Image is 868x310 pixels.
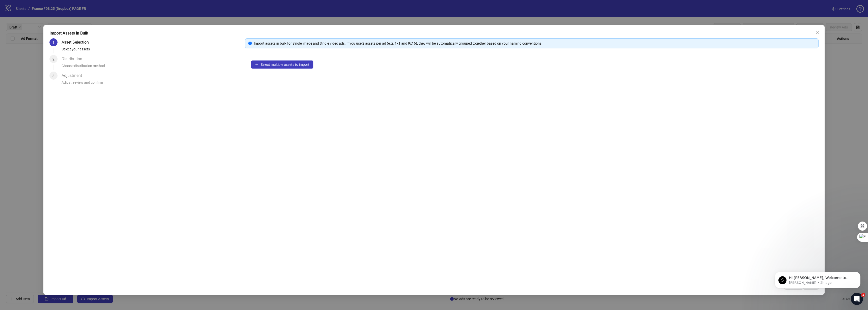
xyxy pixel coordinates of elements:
span: 1 [861,293,865,297]
span: close [816,30,820,34]
span: 2 [52,57,55,61]
iframe: Intercom notifications message [767,261,868,296]
div: Select your assets [62,46,241,55]
div: Adjustment [62,72,86,80]
span: 3 [52,74,55,78]
button: Close [813,28,822,36]
div: Import Assets in Bulk [49,30,819,36]
div: Choose distribution method [62,63,241,72]
span: plus [255,63,259,66]
iframe: Intercom live chat [851,293,863,305]
button: Select multiple assets to import [251,60,313,69]
span: info-circle [248,42,252,45]
div: Asset Selection [62,38,93,46]
div: Import assets in bulk for Single image and Single video ads. If you use 2 assets per ad (e.g. 1x1... [254,41,815,46]
div: Distribution [62,55,86,63]
div: Adjust, review and confirm [62,80,241,88]
span: 1 [52,41,55,45]
span: Select multiple assets to import [261,63,309,67]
